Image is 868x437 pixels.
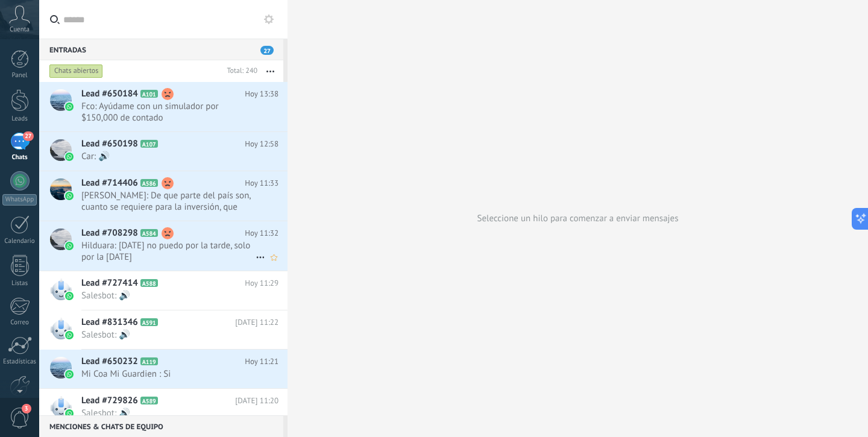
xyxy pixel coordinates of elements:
[140,357,158,365] span: A119
[39,415,283,437] div: Menciones & Chats de equipo
[49,64,103,78] div: Chats abiertos
[245,227,278,239] span: Hoy 11:32
[140,179,158,187] span: A586
[81,227,138,239] span: Lead #708298
[2,194,37,206] div: WhatsApp
[39,39,283,60] div: Entradas
[2,358,37,366] div: Estadísticas
[10,26,30,34] span: Cuenta
[81,368,256,380] span: Mi Coa Mi Guardien : Si
[81,88,138,100] span: Lead #650184
[2,154,37,162] div: Chats
[81,277,138,289] span: Lead #727414
[81,240,256,263] span: Hilduara: [DATE] no puedo por la tarde, solo por la [DATE]
[235,316,278,329] span: [DATE] 11:22
[2,237,37,245] div: Calendario
[235,395,278,407] span: [DATE] 11:20
[81,177,138,189] span: Lead #714406
[245,277,278,289] span: Hoy 11:29
[65,370,74,379] img: waba.svg
[39,389,288,427] a: Lead #729826 A589 [DATE] 11:20 Salesbot: 🔊
[65,331,74,339] img: waba.svg
[245,88,278,100] span: Hoy 13:38
[81,316,138,329] span: Lead #831346
[65,409,74,418] img: waba.svg
[222,65,257,77] div: Total: 240
[39,271,288,310] a: Lead #727414 A588 Hoy 11:29 Salesbot: 🔊
[81,356,138,368] span: Lead #650232
[2,72,37,80] div: Panel
[65,152,74,161] img: waba.svg
[39,350,288,388] a: Lead #650232 A119 Hoy 11:21 Mi Coa Mi Guardien : Si
[81,151,256,162] span: Car: 🔊
[81,395,138,407] span: Lead #729826
[140,140,158,148] span: A107
[260,46,274,55] span: 27
[81,138,138,150] span: Lead #650198
[2,280,37,288] div: Listas
[39,82,288,131] a: Lead #650184 A101 Hoy 13:38 Fco: Ayúdame con un simulador por $150,000 de contado
[39,221,288,271] a: Lead #708298 A584 Hoy 11:32 Hilduara: [DATE] no puedo por la tarde, solo por la [DATE]
[2,115,37,123] div: Leads
[140,318,158,326] span: A591
[140,90,158,98] span: A101
[81,101,256,124] span: Fco: Ayúdame con un simulador por $150,000 de contado
[140,229,158,237] span: A584
[245,138,278,150] span: Hoy 12:58
[81,407,256,419] span: Salesbot: 🔊
[65,192,74,200] img: waba.svg
[65,102,74,111] img: waba.svg
[23,131,33,141] span: 27
[81,329,256,341] span: Salesbot: 🔊
[2,319,37,327] div: Correo
[81,190,256,213] span: [PERSON_NAME]: De que parte del país son, cuanto se requiere para la inversión, que garantías dan...
[257,60,283,82] button: Más
[140,397,158,404] span: A589
[81,290,256,301] span: Salesbot: 🔊
[39,310,288,349] a: Lead #831346 A591 [DATE] 11:22 Salesbot: 🔊
[245,356,278,368] span: Hoy 11:21
[39,132,288,171] a: Lead #650198 A107 Hoy 12:58 Car: 🔊
[245,177,278,189] span: Hoy 11:33
[140,279,158,287] span: A588
[22,404,31,413] span: 3
[65,292,74,300] img: waba.svg
[39,171,288,221] a: Lead #714406 A586 Hoy 11:33 [PERSON_NAME]: De que parte del país son, cuanto se requiere para la ...
[65,242,74,250] img: waba.svg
